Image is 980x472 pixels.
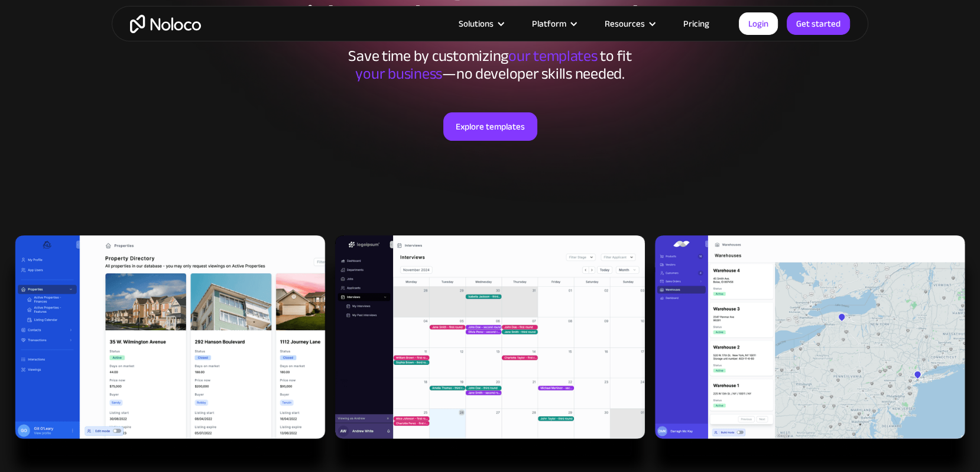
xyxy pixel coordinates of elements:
a: Login [739,12,778,35]
a: Explore templates [443,112,537,141]
div: Solutions [459,16,494,31]
div: Resources [590,16,669,31]
a: Get started [787,12,850,35]
div: Platform [517,16,590,31]
div: Resources [605,16,645,31]
span: our templates [508,41,598,70]
a: home [130,15,201,33]
a: Pricing [669,16,724,31]
span: your business [355,59,442,88]
div: Platform [532,16,566,31]
div: Save time by customizing to fit ‍ —no developer skills needed. [313,47,667,83]
div: Solutions [444,16,517,31]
